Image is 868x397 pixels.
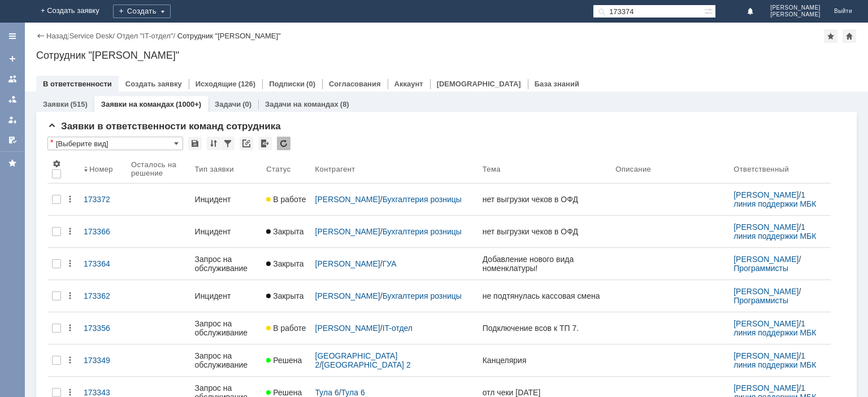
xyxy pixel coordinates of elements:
[843,29,856,43] div: Сделать домашней страницей
[483,195,607,204] div: нет выгрузки чеков в ОФД
[483,165,501,173] div: Тема
[125,80,182,88] a: Создать заявку
[535,80,579,88] a: База знаний
[195,351,258,369] div: Запрос на обслуживание
[734,287,798,296] a: [PERSON_NAME]
[70,32,117,40] div: /
[483,356,607,365] div: Канцелярия
[478,188,611,211] a: нет выгрузки чеков в ОФД
[383,324,413,333] a: IT-отдел
[43,100,68,108] a: Заявки
[824,29,837,43] div: Добавить в избранное
[315,291,380,300] a: [PERSON_NAME]
[190,312,262,344] a: Запрос на обслуживание
[306,80,315,88] div: (0)
[262,188,310,211] a: В работе
[215,100,241,108] a: Задачи
[113,5,171,18] div: Создать
[50,138,53,146] div: Настройки списка отличаются от сохраненных в виде
[66,227,75,236] div: Действия
[266,195,306,204] span: В работе
[734,223,798,232] a: [PERSON_NAME]
[195,255,258,273] div: Запрос на обслуживание
[734,190,816,208] a: 1 линия поддержки МБК
[190,188,262,211] a: Инцидент
[195,319,258,337] div: Запрос на обслуживание
[266,165,290,173] div: Статус
[79,317,127,339] a: 173356
[195,165,234,173] div: Тип заявки
[734,287,826,305] div: /
[3,90,21,108] a: Заявки в моей ответственности
[190,155,262,184] th: Тип заявки
[478,248,611,280] a: Добавление нового вида номенклатуры!
[315,388,474,397] div: /
[84,388,122,397] div: 173343
[478,317,611,339] a: Подключение всов к ТП 7.
[79,220,127,243] a: 173366
[383,259,397,268] a: ГУА
[734,223,816,241] a: 1 линия поддержки МБК
[79,349,127,372] a: 173349
[437,80,521,88] a: [DEMOGRAPHIC_DATA]
[265,100,338,108] a: Задачи на командах
[36,50,857,61] div: Сотрудник "[PERSON_NAME]"
[221,137,235,150] div: Фильтрация...
[190,344,262,376] a: Запрос на обслуживание
[84,356,122,365] div: 173349
[84,324,122,333] div: 173356
[277,137,290,150] div: Обновлять список
[266,259,303,268] span: Закрыта
[262,285,310,307] a: Закрыта
[734,351,826,369] div: /
[322,360,410,369] a: [GEOGRAPHIC_DATA] 2
[315,351,400,369] a: [GEOGRAPHIC_DATA] 2
[734,319,798,328] a: [PERSON_NAME]
[329,80,381,88] a: Согласования
[478,220,611,243] a: нет выгрузки чеков в ОФД
[79,188,127,211] a: 173372
[615,165,652,173] div: Описание
[258,137,272,150] div: Экспорт списка
[70,32,113,40] a: Service Desk
[734,319,826,337] div: /
[176,100,201,108] div: (1000+)
[3,50,21,68] a: Создать заявку
[734,319,816,337] a: 1 линия поддержки МБК
[3,111,21,129] a: Мои заявки
[131,160,177,177] div: Осталось на решение
[734,165,789,173] div: Ответственный
[67,31,69,40] div: |
[729,155,831,184] th: Ответственный
[84,291,122,300] div: 173362
[79,285,127,307] a: 173362
[315,324,474,333] div: /
[734,255,826,273] div: /
[478,285,611,307] a: не подтянулась кассовая смена
[116,32,173,40] a: Отдел "IT-отдел"
[79,155,127,184] th: Номер
[116,32,177,40] div: /
[478,155,611,184] th: Тема
[262,220,310,243] a: Закрыта
[207,137,220,150] div: Сортировка...
[66,291,75,300] div: Действия
[770,11,821,18] span: [PERSON_NAME]
[315,351,474,369] div: /
[46,32,67,40] a: Назад
[734,190,826,208] div: /
[483,324,607,333] div: Подключение всов к ТП 7.
[478,349,611,372] a: Канцелярия
[84,195,122,204] div: 173372
[383,291,462,300] a: Бухгалтерия розницы
[66,356,75,365] div: Действия
[266,291,303,300] span: Закрыта
[483,227,607,236] div: нет выгрузки чеков в ОФД
[269,80,305,88] a: Подписки
[242,100,251,108] div: (0)
[383,227,462,236] a: Бухгалтерия розницы
[89,165,113,173] div: Номер
[315,259,474,268] div: /
[266,388,302,397] span: Решена
[311,155,478,184] th: Контрагент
